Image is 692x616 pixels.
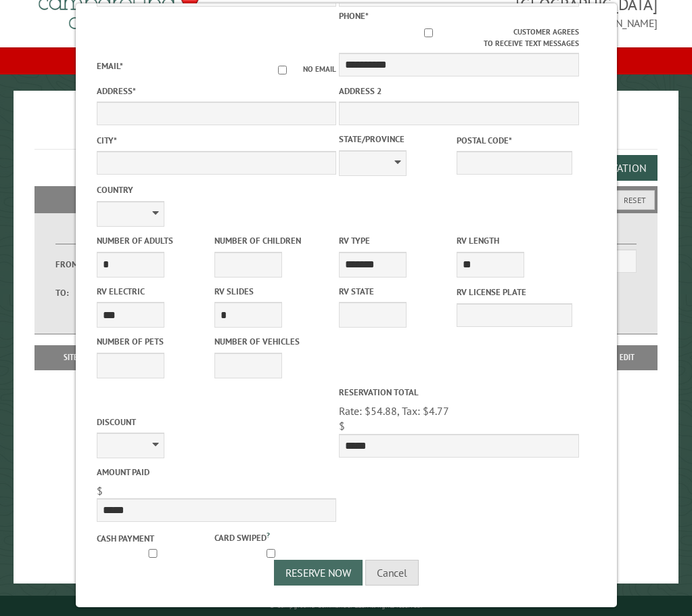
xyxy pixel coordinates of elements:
th: Site [41,345,101,370]
a: ? [266,530,269,540]
span: $ [96,484,102,498]
th: Edit [596,345,658,370]
small: © Campground Commander LLC. All rights reserved. [269,601,422,610]
label: To: [55,286,91,299]
label: Amount paid [96,466,336,479]
label: Postal Code [457,134,572,147]
label: Number of Vehicles [214,335,329,348]
label: RV Length [457,234,572,247]
input: No email [262,66,303,74]
label: Number of Children [214,234,329,247]
label: RV State [339,285,454,298]
label: Reservation Total [339,386,579,399]
label: Phone [339,10,369,22]
button: Reserve Now [274,560,363,586]
button: Cancel [365,560,419,586]
label: Email [96,60,122,72]
h2: Filters [34,186,658,212]
label: RV Type [339,234,454,247]
label: RV Electric [96,285,211,298]
label: Cash payment [96,532,211,545]
label: Address [96,85,336,97]
span: $ [339,419,345,433]
span: Rate: $54.88, Tax: $4.77 [339,404,449,418]
label: Number of Pets [96,335,211,348]
label: RV Slides [214,285,329,298]
button: Reset [615,190,655,210]
label: City [96,134,336,147]
label: Address 2 [339,85,579,97]
label: Discount [96,416,336,428]
label: Country [96,183,336,196]
label: Card swiped [214,529,329,544]
label: State/Province [339,133,454,146]
label: Dates [55,229,198,244]
label: RV License Plate [457,286,572,299]
label: From: [55,258,91,271]
label: Customer agrees to receive text messages [339,26,579,49]
h1: Reservations [34,112,658,150]
label: No email [262,64,336,75]
label: Number of Adults [96,234,211,247]
input: Customer agrees to receive text messages [344,28,513,37]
